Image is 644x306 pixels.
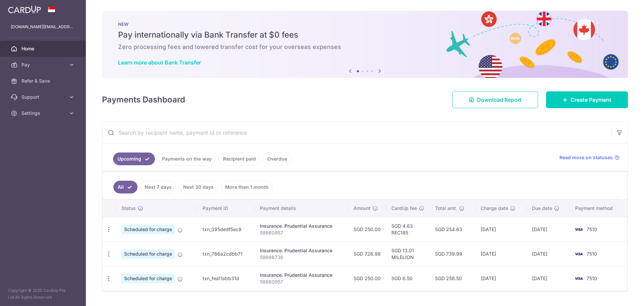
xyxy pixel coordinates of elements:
p: [DOMAIN_NAME][EMAIL_ADDRESS][DOMAIN_NAME] [11,24,75,30]
input: Search by recipient name, payment id or reference [102,122,611,143]
td: SGD 6.50 [386,266,430,291]
td: [DATE] [527,266,570,291]
img: Bank Card [572,250,585,258]
div: Insurance. Prudential Assurance [260,247,343,254]
span: Create Payment [571,96,611,104]
h5: Pay internationally via Bank Transfer at $0 fees [118,30,612,40]
a: Learn more about Bank Transfer [118,59,201,66]
span: Amount [354,205,371,212]
p: 59860957 [260,278,343,285]
span: CardUp fee [391,205,417,212]
span: Scheduled for charge [121,249,175,259]
td: SGD 254.63 [430,217,475,242]
td: SGD 250.00 [348,217,386,242]
th: Payment method [570,200,627,217]
img: Bank Card [572,274,585,282]
td: txn_766a2cdbb71 [197,242,254,266]
td: txn_395dedf5ec9 [197,217,254,242]
img: Bank Card [572,225,585,233]
span: 7510 [587,226,597,232]
td: [DATE] [475,266,527,291]
span: Pay [21,61,66,68]
td: [DATE] [527,242,570,266]
td: [DATE] [475,217,527,242]
td: SGD 739.99 [430,242,475,266]
span: Charge date [481,205,508,212]
a: Payments on the way [158,152,216,165]
a: More than 1 month [221,181,273,193]
td: txn_fea11abb31d [197,266,254,291]
span: Scheduled for charge [121,274,175,283]
a: Overdue [263,152,291,165]
img: CardUp [8,5,41,13]
a: Next 30 days [179,181,218,193]
th: Payment details [255,200,348,217]
div: Insurance. Prudential Assurance [260,223,343,229]
span: Status [121,205,136,212]
a: Recipient paid [219,152,260,165]
a: Next 7 days [140,181,176,193]
span: 7510 [587,275,597,281]
td: [DATE] [527,217,570,242]
td: SGD 726.98 [348,242,386,266]
span: Support [21,94,66,100]
span: Scheduled for charge [121,225,175,234]
a: Download Report [452,91,538,108]
span: Refer & Save [21,78,66,84]
span: Due date [532,205,552,212]
p: 59886736 [260,254,343,261]
span: Read more on statuses [559,154,613,161]
span: Download Report [477,96,522,104]
h6: Zero processing fees and lowered transfer cost for your overseas expenses [118,43,612,51]
td: SGD 256.50 [430,266,475,291]
img: Bank transfer banner [102,11,628,78]
td: SGD 4.63 REC185 [386,217,430,242]
a: Create Payment [546,91,628,108]
td: [DATE] [475,242,527,266]
span: Home [21,45,66,52]
a: All [113,181,138,193]
a: Upcoming [113,152,155,165]
span: Total amt. [435,205,457,212]
p: 59860957 [260,229,343,236]
span: Settings [21,110,66,117]
span: 7510 [587,251,597,257]
a: Read more on statuses [559,154,620,161]
td: SGD 250.00 [348,266,386,291]
p: NEW [118,21,612,27]
div: Insurance. Prudential Assurance [260,272,343,278]
h4: Payments Dashboard [102,94,185,106]
td: SGD 13.01 MILELION [386,242,430,266]
th: Payment ID [197,200,254,217]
